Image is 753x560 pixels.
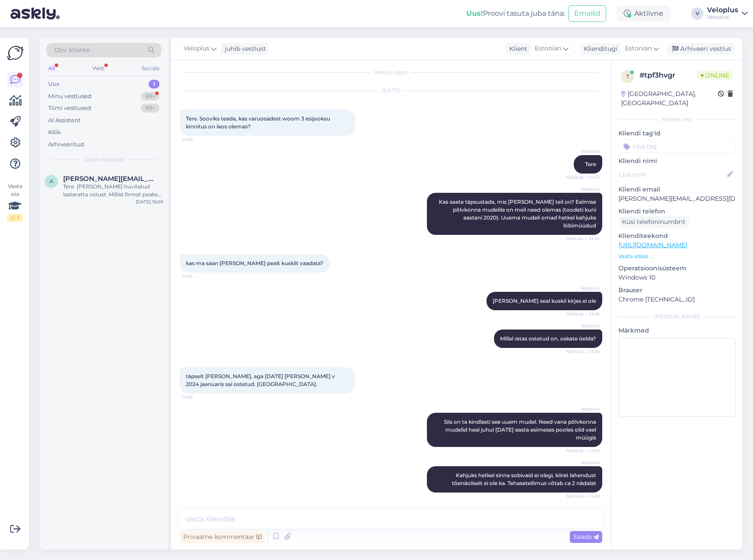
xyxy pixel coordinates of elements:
[180,531,265,543] div: Privaatne kommentaar
[180,87,602,95] div: [DATE]
[618,231,735,241] p: Klienditeekond
[466,8,565,19] div: Proovi tasuta juba täna:
[452,472,597,486] span: Kahjuks hetkel sinna sobivaid ei olegi, kiiret lahendust tõenäoliselt ei ole ka. Tehasetellimus v...
[618,207,735,216] p: Kliendi telefon
[221,44,266,53] div: juhib vestlust
[567,148,600,155] span: Veloplus
[618,116,735,124] div: Kliendi info
[186,260,323,266] span: kas ma saan [PERSON_NAME] pealt kuskilt vaadata?
[618,140,735,153] input: Lisa tag
[182,136,215,143] span: 14:10
[573,533,599,541] span: Saada
[500,335,596,342] span: Millal ratas ostetud on, oskate öelda?
[618,326,735,335] p: Märkmed
[63,183,163,198] div: Tere. [PERSON_NAME] huvitatud lasteratta ostust. Millist firmat peaks vaatama, millega võistluste...
[567,406,600,412] span: Veloplus
[444,418,597,441] span: Siis on ta kindlasti see uuem mudel. Need vana põlvkonna mudelid heal juhul [DATE] aasta esimeses...
[439,198,597,229] span: Kas saate täpsustada, mis [PERSON_NAME] teil on? Eelmise põlvkonna mudelile on meil need olemas (...
[580,44,618,53] div: Klienditugi
[618,129,735,138] p: Kliendi tag'id
[7,45,24,61] img: Askly Logo
[186,373,336,387] span: täpselt [PERSON_NAME], aga [DATE] [PERSON_NAME] v 2024 jaanuaris sai ostetud. [GEOGRAPHIC_DATA].
[63,175,154,183] span: anna@gmail.com
[48,104,91,113] div: Tiimi vestlused
[186,115,331,130] span: Tere. Sooviks teada, kas varuosadest woom 3 esijooksu kinnitus on laos olemas?
[182,394,215,401] span: 14:18
[618,313,735,321] div: [PERSON_NAME]
[567,186,600,192] span: Veloplus
[617,6,670,21] div: Aktiivne
[618,216,689,228] div: Küsi telefoninumbrit
[141,92,160,101] div: 99+
[707,7,748,21] a: VeloplusVeloplus
[707,7,738,14] div: Veloplus
[48,92,92,101] div: Minu vestlused
[535,44,561,53] span: Estonian
[697,71,733,80] span: Online
[180,68,602,76] div: Vestlus algas
[566,348,600,355] span: Nähtud ✓ 14:16
[619,170,725,179] input: Lisa nimi
[46,63,57,74] div: All
[84,156,124,163] span: Uued vestlused
[691,7,703,20] div: V
[567,323,600,329] span: Veloplus
[566,235,600,242] span: Nähtud ✓ 14:14
[566,447,600,454] span: Nähtud ✓ 14:19
[7,182,23,222] div: Vaata siia
[585,161,596,167] span: Tere
[567,459,600,466] span: Veloplus
[184,44,210,53] span: Veloplus
[48,140,84,149] div: Arhiveeritud
[141,104,160,113] div: 99+
[621,89,718,108] div: [GEOGRAPHIC_DATA], [GEOGRAPHIC_DATA]
[618,194,735,203] p: [PERSON_NAME][EMAIL_ADDRESS][DOMAIN_NAME]
[506,44,527,53] div: Klient
[618,295,735,304] p: Chrome [TECHNICAL_ID]
[618,264,735,273] p: Operatsioonisüsteem
[618,286,735,295] p: Brauser
[566,311,600,317] span: Nähtud ✓ 14:16
[140,63,161,74] div: Socials
[54,46,89,55] span: Otsi kliente
[639,70,697,81] div: # tpf3hvgr
[618,273,735,282] p: Windows 10
[667,43,735,55] div: Arhiveeri vestlus
[182,273,215,280] span: 14:15
[566,493,600,500] span: Nähtud ✓ 14:19
[568,5,606,22] button: Emailid
[50,178,53,184] span: a
[567,285,600,291] span: Veloplus
[618,252,735,260] p: Vaata edasi ...
[618,185,735,194] p: Kliendi email
[48,80,60,89] div: Uus
[48,116,81,125] div: AI Assistent
[618,156,735,166] p: Kliendi nimi
[136,198,163,205] div: [DATE] 16:09
[707,14,738,21] div: Veloplus
[493,298,596,304] span: [PERSON_NAME] seal kuskil kirjas ei ole
[566,174,600,181] span: Nähtud ✓ 14:13
[149,80,160,89] div: 1
[625,44,652,53] span: Estonian
[626,73,629,80] span: t
[466,9,483,18] b: Uus!
[618,241,687,249] a: [URL][DOMAIN_NAME]
[48,128,61,137] div: Kõik
[91,63,106,74] div: Web
[7,214,23,222] div: 2 / 3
